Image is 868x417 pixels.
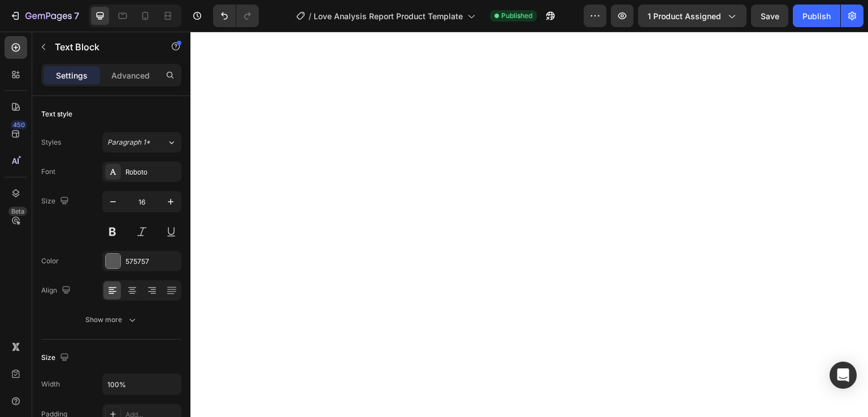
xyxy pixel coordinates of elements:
[11,120,27,129] div: 450
[125,257,179,267] div: 575757
[103,374,181,394] input: Auto
[638,5,747,27] button: 1 product assigned
[190,32,868,417] iframe: Design area
[309,10,311,22] span: /
[41,283,73,298] div: Align
[213,5,259,27] div: Undo/Redo
[761,11,779,21] span: Save
[41,137,61,147] div: Styles
[41,379,60,389] div: Width
[55,40,151,54] p: Text Block
[111,69,150,81] p: Advanced
[648,10,721,22] span: 1 product assigned
[802,10,831,22] div: Publish
[107,137,150,147] span: Paragraph 1*
[41,109,72,119] div: Text style
[314,10,463,22] span: Love Analysis Report Product Template
[5,5,84,27] button: 7
[85,314,138,325] div: Show more
[102,132,181,153] button: Paragraph 1*
[41,194,71,209] div: Size
[41,256,59,266] div: Color
[830,362,857,389] div: Open Intercom Messenger
[41,350,71,366] div: Size
[125,167,179,177] div: Roboto
[41,310,181,330] button: Show more
[751,5,788,27] button: Save
[74,9,79,23] p: 7
[793,5,840,27] button: Publish
[56,69,88,81] p: Settings
[8,207,27,216] div: Beta
[501,11,532,21] span: Published
[41,167,55,177] div: Font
